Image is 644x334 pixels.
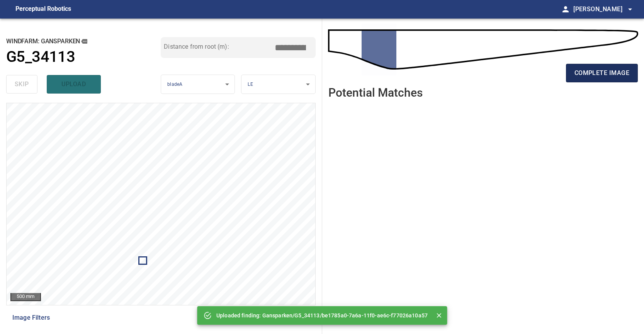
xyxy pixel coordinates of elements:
button: [PERSON_NAME] [570,2,635,17]
h2: Potential Matches [328,86,423,99]
label: Distance from root (m): [164,44,229,50]
span: [PERSON_NAME] [573,4,635,15]
div: LE [241,75,315,94]
h1: G5_34113 [6,48,75,66]
h2: windfarm: Gansparken [6,37,161,46]
span: LE [248,82,253,87]
button: Close [434,310,444,320]
p: Uploaded finding: [216,312,428,319]
div: Image Filters [6,308,316,327]
a: G5_34113 [6,48,161,66]
span: bladeA [167,82,182,87]
span: Image Filters [12,313,300,322]
span: person [561,5,570,14]
a: Gansparken/G5_34113/be1785a0-7a6a-11f0-ae6c-f77026a10a57 [262,312,428,319]
span: arrow_drop_down [625,5,635,14]
div: bladeA [161,75,234,94]
figcaption: Perceptual Robotics [15,3,71,15]
button: complete image [566,64,638,82]
button: copy message details [80,37,88,46]
span: complete image [574,68,629,78]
